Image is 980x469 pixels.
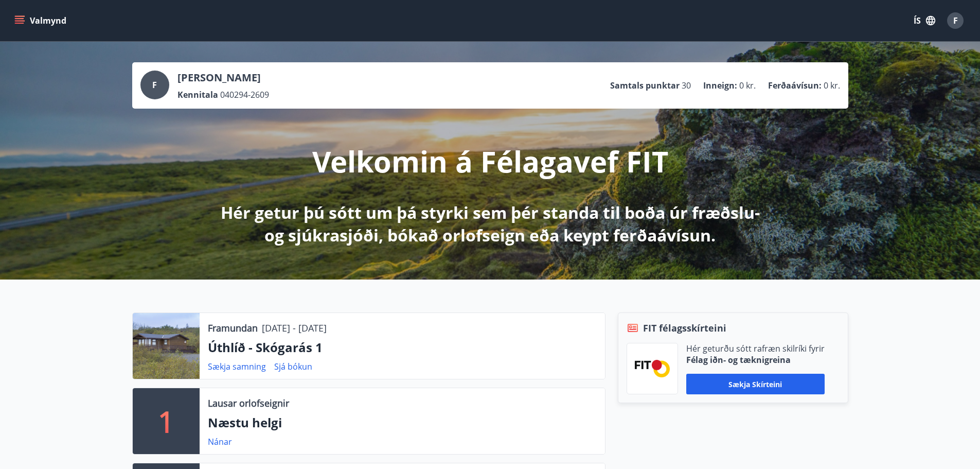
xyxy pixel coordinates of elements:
[739,80,756,91] span: 0 kr.
[262,321,327,335] p: [DATE] - [DATE]
[208,321,258,335] p: Framundan
[177,71,269,85] p: [PERSON_NAME]
[219,201,762,247] p: Hér getur þú sótt um þá styrki sem þér standa til boða úr fræðslu- og sjúkrasjóði, bókað orlofsei...
[768,80,822,91] p: Ferðaávísun :
[152,79,157,91] span: F
[610,80,680,91] p: Samtals punktar
[220,89,269,100] span: 040294-2609
[943,8,968,33] button: F
[643,321,726,335] span: FIT félagsskírteini
[208,414,597,431] p: Næstu helgi
[208,339,597,356] p: Úthlíð - Skógarás 1
[312,142,668,181] p: Velkomin á Félagavef FIT
[953,15,958,26] span: F
[686,343,825,354] p: Hér geturðu sótt rafræn skilríki fyrir
[158,402,174,441] p: 1
[635,360,670,377] img: FPQVkF9lTnNbbaRSFyT17YYeljoOGk5m51IhT0bO.png
[824,80,840,91] span: 0 kr.
[686,374,825,394] button: Sækja skírteini
[274,361,312,372] a: Sjá bókun
[908,11,941,30] button: ÍS
[12,11,70,30] button: menu
[703,80,737,91] p: Inneign :
[208,436,232,447] a: Nánar
[208,361,266,372] a: Sækja samning
[682,80,691,91] span: 30
[686,354,825,366] p: Félag iðn- og tæknigreina
[208,396,289,410] p: Lausar orlofseignir
[177,89,218,100] p: Kennitala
